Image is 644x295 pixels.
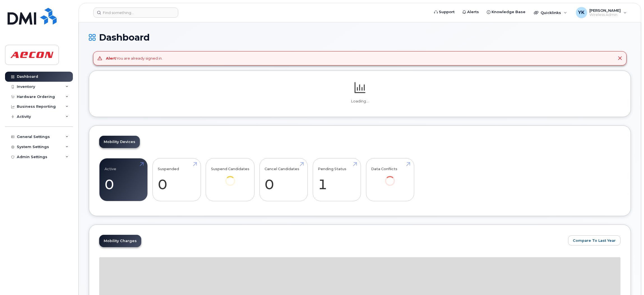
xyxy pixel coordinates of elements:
a: Cancel Candidates 0 [265,161,302,198]
h1: Dashboard [89,32,631,42]
p: Loading... [99,99,620,104]
a: Suspended 0 [158,161,196,198]
span: Compare To Last Year [573,238,616,243]
a: Mobility Devices [99,136,140,148]
strong: Alert [106,56,116,60]
a: Pending Status 1 [318,161,356,198]
a: Mobility Charges [99,235,141,247]
a: Active 0 [105,161,142,198]
button: Compare To Last Year [568,235,620,245]
div: You are already signed in. [106,56,163,61]
a: Data Conflicts [371,161,409,193]
h4: Suspend Candidates [211,167,249,171]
